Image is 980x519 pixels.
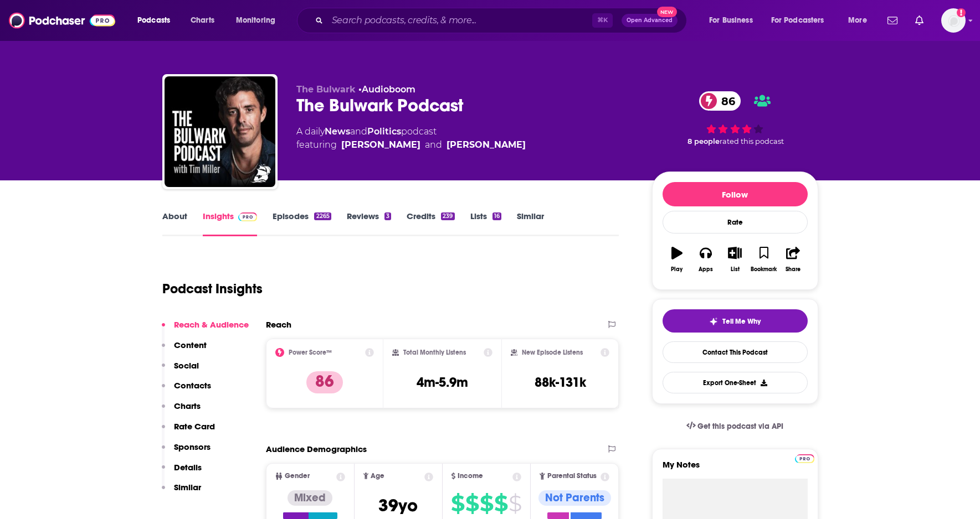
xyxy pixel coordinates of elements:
[750,240,778,279] button: Bookmark
[751,266,777,273] div: Bookmark
[378,495,418,516] span: 39 yo
[203,211,258,236] a: InsightsPodchaser Pro
[671,266,683,273] div: Play
[941,8,966,33] img: User Profile
[162,380,211,401] button: Contacts
[174,340,207,350] p: Content
[701,12,767,29] button: open menu
[458,473,483,480] span: Income
[957,8,966,17] svg: Add a profile image
[492,212,501,220] div: 16
[362,84,415,95] a: Audioboom
[627,18,673,23] span: Open Advanced
[465,495,479,512] span: $
[699,266,713,273] div: Apps
[592,13,613,28] span: ⌘ K
[358,84,415,95] span: •
[174,319,249,330] p: Reach & Audience
[162,401,201,421] button: Charts
[795,454,814,463] img: Podchaser Pro
[384,212,391,220] div: 3
[266,319,291,330] h2: Reach
[285,473,310,480] span: Gender
[470,211,501,236] a: Lists16
[367,126,401,137] a: Politics
[709,13,753,28] span: For Business
[417,374,468,391] h3: 4m-5.9m
[709,317,718,326] img: tell me why sparkle
[941,8,966,33] button: Show profile menu
[289,349,332,356] h2: Power Score™
[697,422,783,431] span: Get this podcast via API
[517,211,544,236] a: Similar
[341,138,420,152] a: Charlie Sykes
[296,125,526,152] div: A daily podcast
[325,126,350,137] a: News
[652,84,818,153] div: 86 8 peoplerated this podcast
[228,12,290,29] button: open menu
[174,482,201,492] p: Similar
[191,13,214,28] span: Charts
[848,13,867,28] span: More
[447,138,526,152] a: Tim Miller
[162,360,199,381] button: Social
[266,444,367,454] h2: Audience Demographics
[710,91,741,111] span: 86
[162,211,187,236] a: About
[678,413,793,440] a: Get this podcast via API
[425,138,442,152] span: and
[480,495,493,512] span: $
[911,11,928,30] a: Show notifications dropdown
[162,421,215,442] button: Rate Card
[547,473,597,480] span: Parental Status
[663,459,808,479] label: My Notes
[663,372,808,393] button: Export One-Sheet
[663,240,691,279] button: Play
[494,495,507,512] span: $
[296,138,526,152] span: featuring
[840,12,881,29] button: open menu
[327,12,592,29] input: Search podcasts, credits, & more...
[663,182,808,206] button: Follow
[691,240,720,279] button: Apps
[407,211,454,236] a: Credits239
[174,442,211,452] p: Sponsors
[162,482,201,502] button: Similar
[535,374,586,391] h3: 88k-131k
[238,212,258,221] img: Podchaser Pro
[165,76,275,187] img: The Bulwark Podcast
[162,442,211,462] button: Sponsors
[538,490,611,506] div: Not Parents
[699,91,741,111] a: 86
[883,11,902,30] a: Show notifications dropdown
[722,317,761,326] span: Tell Me Why
[174,360,199,371] p: Social
[764,12,840,29] button: open menu
[371,473,384,480] span: Age
[720,240,749,279] button: List
[451,495,464,512] span: $
[778,240,807,279] button: Share
[687,137,720,146] span: 8 people
[403,349,466,356] h2: Total Monthly Listens
[720,137,784,146] span: rated this podcast
[174,462,202,473] p: Details
[307,8,697,33] div: Search podcasts, credits, & more...
[522,349,583,356] h2: New Episode Listens
[174,380,211,391] p: Contacts
[162,319,249,340] button: Reach & Audience
[663,341,808,363] a: Contact This Podcast
[350,126,367,137] span: and
[273,211,331,236] a: Episodes2265
[288,490,332,506] div: Mixed
[731,266,740,273] div: List
[795,453,814,463] a: Pro website
[162,281,263,297] h1: Podcast Insights
[306,371,343,393] p: 86
[162,462,202,482] button: Details
[9,10,115,31] img: Podchaser - Follow, Share and Rate Podcasts
[347,211,391,236] a: Reviews3
[622,14,678,27] button: Open AdvancedNew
